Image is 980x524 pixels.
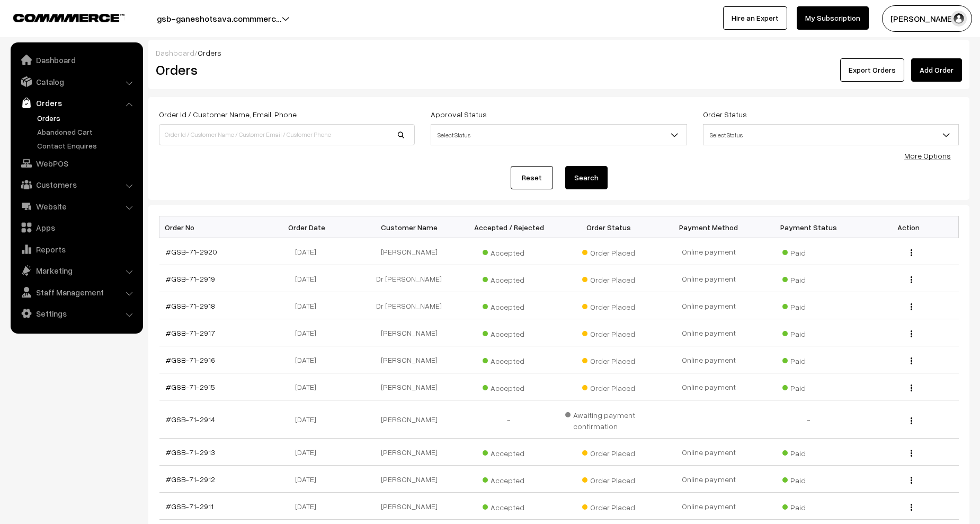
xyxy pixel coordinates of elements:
td: [DATE] [259,319,359,346]
img: Menu [911,417,912,424]
a: #GSB-71-2920 [166,247,217,256]
label: Order Status [703,109,747,120]
th: Payment Method [659,216,759,238]
a: #GSB-71-2919 [166,274,215,283]
span: Order Placed [582,272,635,285]
button: Search [565,166,608,189]
td: Online payment [659,292,759,319]
a: COMMMERCE [13,11,106,23]
span: Select Status [431,126,686,144]
td: [PERSON_NAME] [359,238,459,265]
td: Online payment [659,238,759,265]
button: [PERSON_NAME] [882,5,972,32]
th: Action [859,216,959,238]
span: Order Placed [582,326,635,339]
input: Order Id / Customer Name / Customer Email / Customer Phone [159,124,415,145]
img: Menu [911,385,912,391]
span: Paid [782,244,835,258]
td: Online payment [659,439,759,466]
td: [PERSON_NAME] [359,466,459,493]
a: #GSB-71-2912 [166,475,215,484]
td: [DATE] [259,238,359,265]
a: Orders [13,93,139,112]
td: - [759,400,859,439]
span: Accepted [483,244,536,258]
a: Reports [13,240,139,259]
a: Add Order [911,58,962,82]
td: [DATE] [259,373,359,400]
button: gsb-ganeshotsava.commmerc… [120,5,318,32]
span: Paid [782,353,835,366]
td: - [459,400,559,439]
a: #GSB-71-2915 [166,382,215,391]
span: Select Status [431,124,687,145]
td: Online payment [659,493,759,520]
td: [PERSON_NAME] [359,373,459,400]
img: COMMMERCE [13,14,124,22]
a: Abandoned Cart [34,126,139,137]
span: Paid [782,472,835,486]
span: Accepted [483,499,536,513]
th: Accepted / Rejected [459,216,559,238]
span: Order Placed [582,499,635,513]
td: Online payment [659,346,759,373]
td: Online payment [659,319,759,346]
td: [DATE] [259,265,359,292]
span: Order Placed [582,472,635,486]
span: Paid [782,380,835,394]
span: Order Placed [582,353,635,366]
a: Catalog [13,72,139,91]
div: / [156,47,962,58]
span: Select Status [703,124,959,145]
a: #GSB-71-2911 [166,502,213,511]
a: More Options [904,151,951,160]
a: My Subscription [797,6,869,30]
span: Orders [198,48,221,57]
th: Order No [159,216,260,238]
span: Accepted [483,445,536,459]
td: [DATE] [259,466,359,493]
img: Menu [911,303,912,310]
td: Online payment [659,265,759,292]
a: #GSB-71-2917 [166,328,215,337]
a: #GSB-71-2914 [166,415,215,424]
a: Settings [13,304,139,323]
span: Paid [782,499,835,513]
span: Accepted [483,380,536,394]
img: Menu [911,450,912,457]
span: Select Status [703,126,958,144]
a: WebPOS [13,154,139,173]
span: Order Placed [582,299,635,312]
td: Online payment [659,373,759,400]
a: Dashboard [156,48,194,57]
img: Menu [911,477,912,484]
td: [DATE] [259,346,359,373]
h2: Orders [156,62,414,78]
td: Dr [PERSON_NAME] [359,265,459,292]
a: Contact Enquires [34,140,139,151]
span: Order Placed [582,244,635,258]
a: Hire an Expert [723,6,787,30]
span: Accepted [483,353,536,366]
span: Awaiting payment confirmation [565,407,653,432]
img: Menu [911,249,912,256]
td: [PERSON_NAME] [359,319,459,346]
img: Menu [911,276,912,283]
td: [DATE] [259,292,359,319]
td: [PERSON_NAME] [359,346,459,373]
a: Marketing [13,261,139,280]
img: Menu [911,357,912,364]
img: user [951,11,967,27]
td: [PERSON_NAME] [359,439,459,466]
a: Staff Management [13,283,139,302]
a: #GSB-71-2916 [166,355,215,364]
label: Approval Status [431,109,487,120]
a: Website [13,197,139,216]
span: Paid [782,272,835,285]
img: Menu [911,330,912,337]
span: Accepted [483,472,536,486]
span: Order Placed [582,380,635,394]
span: Paid [782,326,835,339]
td: [DATE] [259,439,359,466]
td: Online payment [659,466,759,493]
